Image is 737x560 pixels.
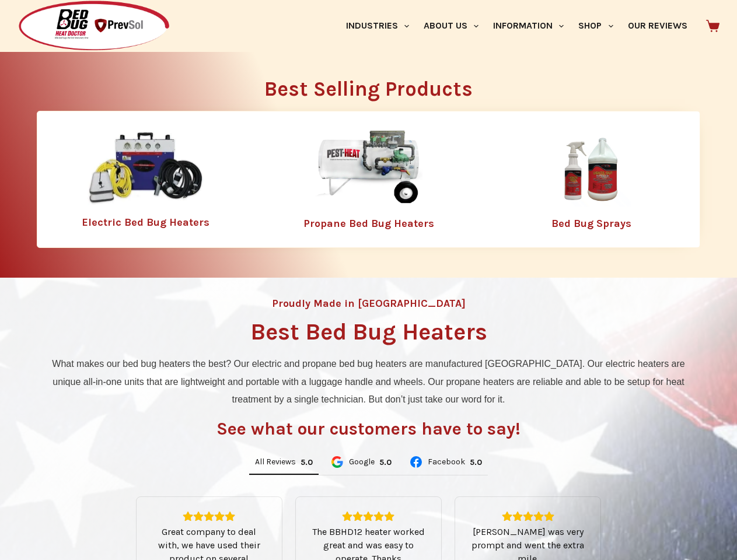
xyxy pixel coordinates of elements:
[272,298,466,309] h4: Proudly Made in [GEOGRAPHIC_DATA]
[255,458,296,466] span: All Reviews
[469,511,586,521] div: Rating: 5.0 out of 5
[379,457,392,467] div: 5.0
[303,217,434,230] a: Propane Bed Bug Heaters
[301,457,313,467] div: Rating: 5.0 out of 5
[379,457,392,467] div: Rating: 5.0 out of 5
[301,457,313,467] div: 5.0
[470,457,482,467] div: 5.0
[82,216,209,229] a: Electric Bed Bug Heaters
[250,320,487,344] h1: Best Bed Bug Heaters
[349,458,375,466] span: Google
[43,355,694,408] p: What makes our bed bug heaters the best? Our electric and propane bed bug heaters are manufacture...
[428,458,465,466] span: Facebook
[9,5,44,40] button: Open LiveChat chat widget
[37,79,700,99] h2: Best Selling Products
[470,457,482,467] div: Rating: 5.0 out of 5
[216,420,521,437] h3: See what our customers have to say!
[551,217,631,230] a: Bed Bug Sprays
[310,511,427,521] div: Rating: 5.0 out of 5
